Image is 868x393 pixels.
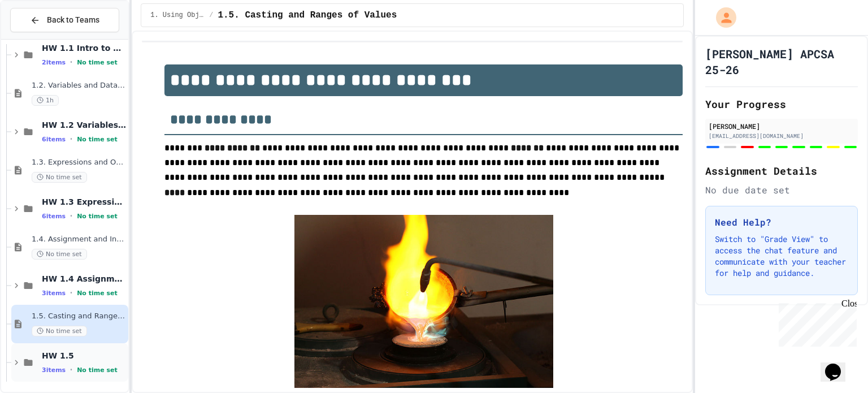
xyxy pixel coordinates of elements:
span: No time set [77,366,118,374]
span: No time set [77,290,118,297]
span: 1h [32,95,59,106]
span: No time set [32,249,87,260]
span: 1.4. Assignment and Input [32,235,126,244]
span: Back to Teams [47,14,99,26]
span: HW 1.4 Assignment Statements and Input [42,274,126,284]
span: 1.5. Casting and Ranges of Values [32,312,126,321]
h3: Need Help? [715,215,848,229]
span: No time set [32,172,87,183]
h2: Your Progress [705,96,858,112]
div: No due date set [705,183,858,197]
span: No time set [32,326,87,336]
span: 3 items [42,366,66,374]
iframe: chat widget [821,348,857,382]
span: • [70,58,72,67]
div: [EMAIL_ADDRESS][DOMAIN_NAME] [709,132,854,140]
span: / [209,11,213,20]
span: 1.2. Variables and Data Types [32,81,126,90]
span: HW 1.1 Intro to Algorithms, Programming, and Compilers [42,43,126,53]
span: 1.3. Expressions and Output [New] [32,158,126,167]
span: 2 items [42,59,66,66]
span: HW 1.2 Variables and Data Types [42,120,126,130]
span: HW 1.5 [42,351,126,361]
button: Back to Teams [10,8,119,32]
span: 1. Using Objects and Methods [150,11,205,20]
span: 3 items [42,290,66,297]
span: • [70,135,72,144]
span: 6 items [42,213,66,220]
span: • [70,288,72,297]
span: 6 items [42,136,66,143]
span: No time set [77,213,118,220]
span: HW 1.3 Expressions and Output [42,197,126,207]
h2: Assignment Details [705,163,858,179]
p: Switch to "Grade View" to access the chat feature and communicate with your teacher for help and ... [715,234,848,279]
div: My Account [704,5,739,31]
h1: [PERSON_NAME] APCSA 25-26 [705,46,858,77]
span: • [70,365,72,374]
div: [PERSON_NAME] [709,121,854,131]
span: • [70,211,72,221]
span: No time set [77,59,118,66]
span: No time set [77,136,118,143]
div: Chat with us now!Close [5,5,78,72]
span: 1.5. Casting and Ranges of Values [218,8,397,22]
iframe: chat widget [774,299,857,347]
